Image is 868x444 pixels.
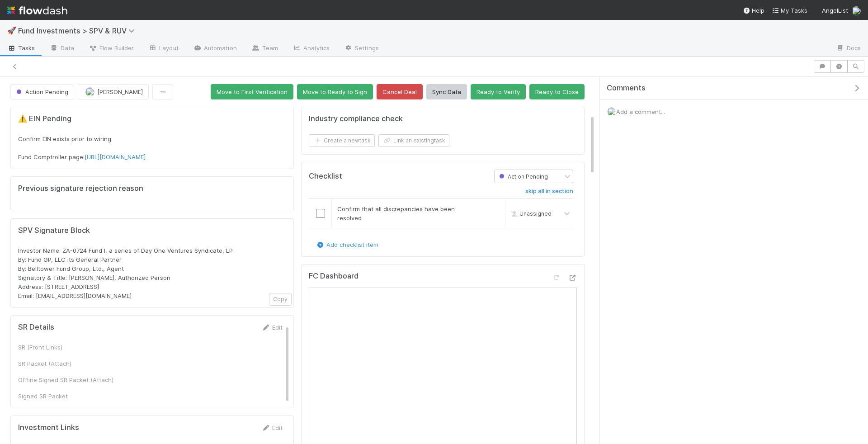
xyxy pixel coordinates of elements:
[97,88,143,95] span: [PERSON_NAME]
[10,84,74,99] button: Action Pending
[18,184,286,193] h5: Previous signature rejection reason
[378,134,449,147] button: Link an existingtask
[607,84,646,93] span: Comments
[772,6,807,15] a: My Tasks
[316,241,378,248] a: Add checklist item
[525,188,573,198] a: skip all in section
[211,84,293,99] button: Move to First Verification
[18,247,233,299] span: Investor Name: ZA-0724 Fund I, a series of Day One Ventures Syndicate, LP By: Fund GP, LLC its Ge...
[743,6,764,15] div: Help
[309,272,359,281] h5: FC Dashboard
[7,3,67,18] img: logo-inverted-e16ddd16eac7371096b0.svg
[7,43,35,52] span: Tasks
[309,172,342,181] h5: Checklist
[244,42,285,56] a: Team
[141,42,186,56] a: Layout
[18,343,154,352] div: SR (Front Links)
[829,42,868,56] a: Docs
[89,43,134,52] span: Flow Builder
[337,42,386,56] a: Settings
[18,392,154,401] div: Signed SR Packet
[18,375,154,384] div: Offline Signed SR Packet (Attach)
[852,6,861,15] img: avatar_892eb56c-5b5a-46db-bf0b-2a9023d0e8f8.png
[261,424,283,431] a: Edit
[18,323,54,332] h5: SR Details
[337,205,455,222] span: Confirm that all discrepancies have been resolved
[18,226,286,235] h5: SPV Signature Block
[471,84,526,99] button: Ready to Verify
[285,42,337,56] a: Analytics
[426,84,467,99] button: Sync Data
[42,42,81,56] a: Data
[78,84,149,99] button: [PERSON_NAME]
[497,173,548,180] span: Action Pending
[85,153,146,161] a: [URL][DOMAIN_NAME]
[18,359,154,368] div: SR Packet (Attach)
[14,88,68,95] span: Action Pending
[269,293,292,306] button: Copy
[529,84,585,99] button: Ready to Close
[607,107,616,116] img: avatar_892eb56c-5b5a-46db-bf0b-2a9023d0e8f8.png
[85,87,94,96] img: avatar_462714f4-64db-4129-b9df-50d7d164b9fc.png
[18,135,146,161] span: Confirm EIN exists prior to wiring. Fund Comptroller page:
[81,42,141,56] a: Flow Builder
[509,210,552,217] span: Unassigned
[616,108,665,115] span: Add a comment...
[261,324,283,331] a: Edit
[297,84,373,99] button: Move to Ready to Sign
[525,188,573,195] h6: skip all in section
[309,134,375,147] button: Create a newtask
[18,114,286,123] h5: ⚠️ EIN Pending
[377,84,423,99] button: Cancel Deal
[186,42,244,56] a: Automation
[7,27,16,34] span: 🚀
[309,114,403,123] h5: Industry compliance check
[18,26,139,35] span: Fund Investments > SPV & RUV
[772,7,807,14] span: My Tasks
[18,423,79,432] h5: Investment Links
[822,7,848,14] span: AngelList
